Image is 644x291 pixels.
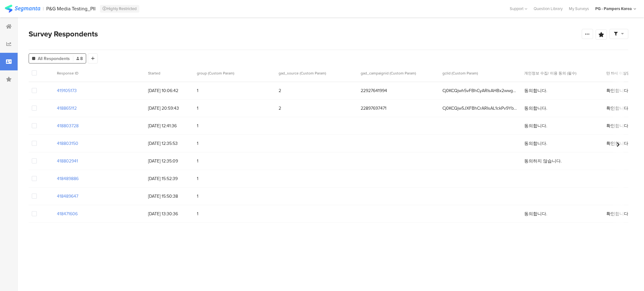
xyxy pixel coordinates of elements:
section: 개인정보 수집/ 이용 동의 (필수) [524,70,603,76]
div: PG - Pampers Korea [595,6,632,12]
span: [DATE] 12:41:36 [148,123,191,129]
span: [DATE] 10:06:42 [148,87,191,94]
img: segmanta logo [5,5,40,13]
span: [DATE] 15:52:39 [148,175,191,182]
span: gad_source (Custom Param) [279,70,326,76]
section: 418865112 [57,105,77,112]
span: 1 [197,123,272,129]
span: 1 [197,140,272,147]
span: group (Custom Param) [197,70,234,76]
span: [DATE] 13:30:36 [148,211,191,217]
span: Response ID [57,70,78,76]
span: 1 [197,105,272,112]
div: Highly Restricted [100,5,139,13]
span: 동의합니다. [524,87,547,94]
span: 1 [197,193,272,200]
span: [DATE] 12:35:53 [148,140,191,147]
span: 동의하지 않습니다. [524,158,562,164]
span: Started [148,70,160,76]
section: 418802941 [57,158,78,164]
span: 8 [76,55,83,62]
span: 1 [197,211,272,217]
span: 22927641994 [361,87,436,94]
span: Cj0KCQjwh5vFBhCyARIsAHBx2wwgHEKeRDuGzHmyP15KwilV0ahgmXyCRx2-S0Y3BRWswiALCOpKR-saAikaEALw_wcB [442,87,518,94]
div: Support [510,4,527,14]
section: 418489647 [57,193,78,200]
div: P&G Media Testing_PII [46,6,96,12]
section: 418803728 [57,123,79,129]
div: | [43,5,44,12]
span: 2 [279,87,354,94]
span: All Respondents [38,55,70,62]
span: 동의합니다. [524,105,547,112]
a: My Surveys [566,6,592,12]
span: [DATE] 20:59:43 [148,105,191,112]
span: 동의합니다. [524,140,547,147]
span: 1 [197,158,272,164]
span: 동의합니다. [524,123,547,129]
span: 22897697471 [361,105,436,112]
span: Cj0KCQjw5JXFBhCrARIsAL1ckPv9YbeJu3Ij_1iIveKDsalvzjAD21BRG-bm7kN4FV74wSLIfMtlRlsaAgCrEALw_wcB [442,105,518,112]
section: 418803150 [57,140,78,147]
span: 2 [279,105,354,112]
span: gad_campaignid (Custom Param) [361,70,416,76]
span: [DATE] 15:50:38 [148,193,191,200]
span: 1 [197,175,272,182]
a: Question Library [530,6,566,12]
section: 419105173 [57,87,77,94]
section: 418489886 [57,175,79,182]
span: Survey Respondents [29,28,98,40]
section: 418471606 [57,211,78,217]
span: [DATE] 12:35:09 [148,158,191,164]
span: 1 [197,87,272,94]
span: 동의합니다. [524,211,547,217]
span: gclid (Custom Param) [442,70,478,76]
